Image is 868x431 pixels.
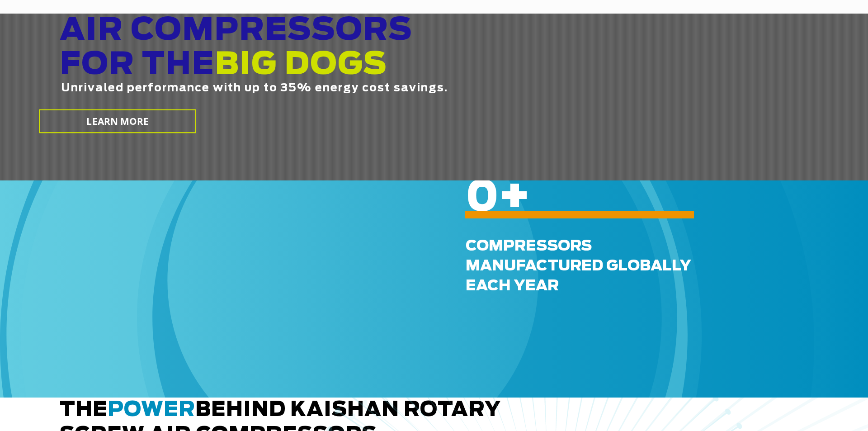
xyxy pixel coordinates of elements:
[39,109,196,133] a: LEARN MORE
[60,14,682,123] h2: AIR COMPRESSORS FOR THE
[86,115,149,128] span: LEARN MORE
[61,83,448,94] span: Unrivaled performance with up to 35% energy cost savings.
[466,192,868,204] h6: +
[466,177,499,219] span: 0
[215,50,387,81] span: BIG DOGS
